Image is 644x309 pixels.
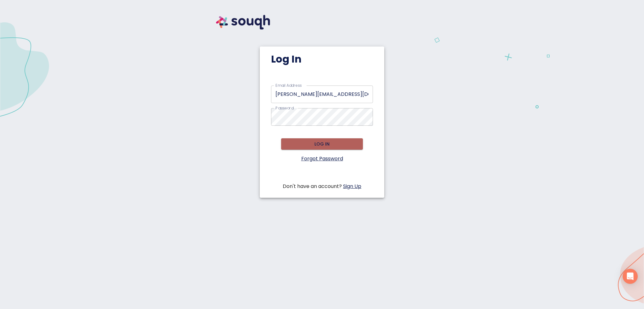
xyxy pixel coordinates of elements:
[343,183,361,190] a: Sign Up
[271,183,373,190] p: Don't have an account?
[301,155,343,162] a: Forgot Password
[281,138,363,150] button: Log in
[286,140,358,148] span: Log in
[623,269,638,284] div: Open Intercom Messenger
[209,8,277,37] img: souqh logo
[271,53,373,65] h4: Log In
